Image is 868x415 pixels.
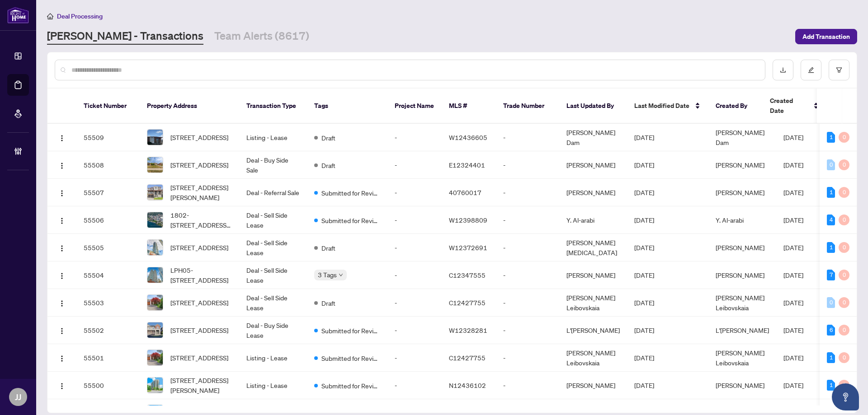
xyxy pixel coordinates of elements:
[55,213,69,227] button: Logo
[559,344,627,372] td: [PERSON_NAME] Leibovskaia
[634,381,654,389] span: [DATE]
[58,135,66,142] img: Logo
[801,60,821,80] button: edit
[76,317,140,344] td: 55502
[496,234,559,261] td: -
[449,326,487,334] span: W12328281
[387,179,442,206] td: -
[55,350,69,365] button: Logo
[55,130,69,145] button: Logo
[321,326,380,336] span: Submitted for Review
[58,272,66,280] img: Logo
[76,344,140,372] td: 55501
[839,270,849,280] div: 0
[387,206,442,234] td: -
[827,352,835,363] div: 1
[559,151,627,179] td: [PERSON_NAME]
[170,210,232,230] span: 1802-[STREET_ADDRESS][PERSON_NAME]
[783,216,803,224] span: [DATE]
[387,344,442,372] td: -
[55,158,69,172] button: Logo
[55,378,69,392] button: Logo
[442,89,496,124] th: MLS #
[449,381,486,389] span: N12436102
[321,353,380,363] span: Submitted for Review
[239,317,307,344] td: Deal - Buy Side Lease
[783,298,803,307] span: [DATE]
[239,372,307,399] td: Listing - Lease
[449,216,487,224] span: W12398809
[7,7,29,23] img: logo
[387,151,442,179] td: -
[170,132,228,142] span: [STREET_ADDRESS]
[387,289,442,317] td: -
[76,124,140,151] td: 55509
[449,161,485,169] span: E12324401
[827,132,835,143] div: 1
[170,325,228,335] span: [STREET_ADDRESS]
[239,289,307,317] td: Deal - Sell Side Lease
[387,89,442,124] th: Project Name
[57,12,103,20] span: Deal Processing
[783,188,803,196] span: [DATE]
[214,28,309,45] a: Team Alerts (8617)
[716,381,764,389] span: [PERSON_NAME]
[76,151,140,179] td: 55508
[307,89,387,124] th: Tags
[839,325,849,336] div: 0
[634,326,654,334] span: [DATE]
[839,159,849,170] div: 0
[239,344,307,372] td: Listing - Lease
[496,179,559,206] td: -
[634,271,654,279] span: [DATE]
[55,185,69,200] button: Logo
[58,217,66,224] img: Logo
[76,206,140,234] td: 55506
[770,96,808,116] span: Created Date
[239,151,307,179] td: Deal - Buy Side Sale
[55,268,69,282] button: Logo
[76,261,140,289] td: 55504
[76,234,140,261] td: 55505
[449,243,487,252] span: W12372691
[55,295,69,310] button: Logo
[839,297,849,308] div: 0
[496,372,559,399] td: -
[634,101,689,111] span: Last Modified Date
[559,317,627,344] td: L'[PERSON_NAME]
[780,67,786,73] span: download
[783,243,803,252] span: [DATE]
[716,271,764,279] span: [PERSON_NAME]
[559,234,627,261] td: [PERSON_NAME][MEDICAL_DATA]
[634,161,654,169] span: [DATE]
[716,188,764,196] span: [PERSON_NAME]
[827,159,835,170] div: 0
[839,242,849,253] div: 0
[802,29,850,44] span: Add Transaction
[147,322,163,338] img: thumbnail-img
[147,157,163,173] img: thumbnail-img
[783,381,803,389] span: [DATE]
[170,182,232,202] span: [STREET_ADDRESS][PERSON_NAME]
[839,132,849,143] div: 0
[716,326,769,334] span: L'[PERSON_NAME]
[708,89,763,124] th: Created By
[827,297,835,308] div: 0
[496,151,559,179] td: -
[58,190,66,197] img: Logo
[839,380,849,391] div: 0
[716,216,744,224] span: Y. Al-arabi
[836,67,842,73] span: filter
[55,323,69,337] button: Logo
[147,130,163,145] img: thumbnail-img
[170,375,232,395] span: [STREET_ADDRESS][PERSON_NAME]
[496,317,559,344] td: -
[773,60,793,80] button: download
[239,206,307,234] td: Deal - Sell Side Lease
[559,372,627,399] td: [PERSON_NAME]
[559,89,627,124] th: Last Updated By
[449,188,481,196] span: 40760017
[239,89,307,124] th: Transaction Type
[808,67,814,73] span: edit
[496,206,559,234] td: -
